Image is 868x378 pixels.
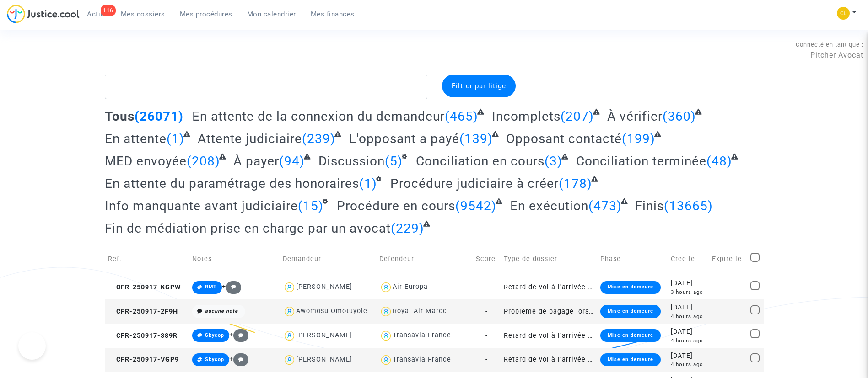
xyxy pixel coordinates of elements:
div: [PERSON_NAME] [296,356,352,363]
div: [DATE] [671,303,706,313]
span: Attente judiciaire [198,131,302,146]
a: Mes procédures [173,7,240,21]
span: Mes procédures [180,10,232,18]
span: CFR-250917-VGP9 [108,356,179,363]
td: Score [473,243,500,275]
span: Procédure en cours [337,198,455,213]
span: (9542) [455,198,496,213]
span: (229) [391,221,424,236]
span: CFR-250917-389R [108,332,178,340]
a: 116Actus [80,7,113,21]
span: (178) [559,176,592,191]
div: Air Europa [393,283,428,291]
span: (26071) [135,109,183,124]
td: Defendeur [376,243,473,275]
i: aucune note [205,308,238,314]
img: icon-user.svg [379,281,393,294]
div: 116 [101,5,116,16]
td: Retard de vol à l'arrivée (Règlement CE n°261/2004) [501,324,597,348]
span: (360) [663,109,696,124]
div: 4 hours ago [671,337,706,345]
div: [DATE] [671,351,706,361]
span: À payer [233,154,279,169]
td: Demandeur [280,243,376,275]
span: Discussion [318,154,385,169]
td: Créé le [668,243,709,275]
div: [DATE] [671,278,706,288]
td: Phase [597,243,668,275]
div: 3 hours ago [671,288,706,296]
span: À vérifier [607,109,663,124]
td: Expire le [709,243,747,275]
span: En attente de la connexion du demandeur [192,109,445,124]
span: (1) [359,176,377,191]
div: [DATE] [671,327,706,337]
td: Type de dossier [501,243,597,275]
div: [PERSON_NAME] [296,331,352,339]
div: Mise en demeure [600,353,661,366]
span: MED envoyée [105,154,187,169]
img: jc-logo.svg [7,5,80,23]
span: (15) [298,198,323,213]
span: Incomplets [492,109,561,124]
span: Conciliation terminée [576,154,706,169]
a: Mes dossiers [113,7,173,21]
span: + [229,355,249,363]
img: icon-user.svg [379,305,393,318]
img: icon-user.svg [379,329,393,342]
img: icon-user.svg [283,305,296,318]
span: (199) [622,131,655,146]
div: 4 hours ago [671,361,706,368]
span: Actus [87,10,106,18]
div: Mise en demeure [600,281,661,294]
span: Filtrer par litige [452,82,506,90]
span: Mes finances [311,10,355,18]
td: Problème de bagage lors d'un voyage en avion [501,299,597,324]
span: Mon calendrier [247,10,296,18]
span: Skycop [205,332,224,338]
span: (465) [445,109,478,124]
span: (13665) [664,198,713,213]
span: Opposant contacté [506,131,622,146]
span: (139) [459,131,493,146]
span: Info manquante avant judiciaire [105,198,298,213]
span: (94) [279,154,305,169]
span: (239) [302,131,335,146]
span: En attente [105,131,167,146]
img: icon-user.svg [379,353,393,367]
div: Transavia France [393,331,451,339]
iframe: Help Scout Beacon - Open [18,332,46,360]
div: Mise en demeure [600,329,661,342]
td: Réf. [105,243,189,275]
span: RMT [205,284,217,290]
span: - [485,308,488,315]
span: (473) [588,198,622,213]
span: + [222,282,242,290]
span: - [485,283,488,291]
a: Mes finances [303,7,362,21]
a: Mon calendrier [240,7,303,21]
span: (48) [706,154,732,169]
span: (3) [545,154,562,169]
span: Connecté en tant que : [796,41,863,48]
span: Fin de médiation prise en charge par un avocat [105,221,391,236]
img: icon-user.svg [283,329,296,342]
div: Mise en demeure [600,305,661,318]
span: - [485,356,488,363]
span: En attente du paramétrage des honoraires [105,176,359,191]
span: CFR-250917-2F9H [108,308,178,315]
span: En exécution [510,198,588,213]
span: Mes dossiers [121,10,165,18]
span: Skycop [205,357,224,362]
span: - [485,332,488,340]
td: Retard de vol à l'arrivée (Règlement CE n°261/2004) [501,275,597,299]
span: CFR-250917-KGPW [108,283,181,291]
div: Transavia France [393,356,451,363]
td: Retard de vol à l'arrivée (Règlement CE n°261/2004) [501,348,597,372]
span: Procédure judiciaire à créer [390,176,559,191]
div: Awomosu Omotuyole [296,307,367,315]
span: (1) [167,131,184,146]
div: [PERSON_NAME] [296,283,352,291]
span: L'opposant a payé [349,131,459,146]
span: Finis [635,198,664,213]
